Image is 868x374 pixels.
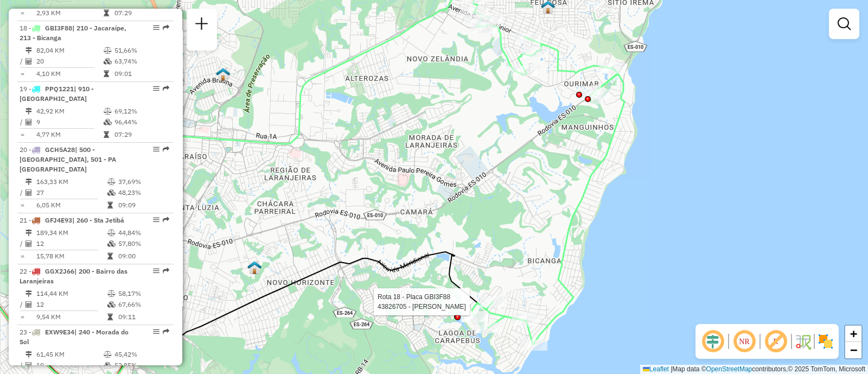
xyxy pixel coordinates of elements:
[20,251,25,262] td: =
[45,24,72,32] span: GBI3F88
[107,314,113,320] i: Tempo total em rota
[104,131,109,138] i: Tempo total em rota
[153,24,159,31] em: Opções
[153,328,159,335] em: Opções
[114,68,169,79] td: 09:01
[25,47,32,54] i: Distância Total
[118,288,169,299] td: 58,17%
[20,299,25,310] td: /
[45,216,72,224] span: GFJ4E93
[36,176,107,187] td: 163,33 KM
[45,85,74,93] span: PPQ1221
[640,365,868,374] div: Map data © contributors,© 2025 TomTom, Microsoft
[216,67,230,81] img: Simulação- Taquara
[20,216,124,224] span: 21 -
[36,68,103,79] td: 4,10 KM
[36,312,107,322] td: 9,54 KM
[153,217,159,223] em: Opções
[25,108,32,115] i: Distância Total
[20,267,127,285] span: 22 -
[25,290,32,297] i: Distância Total
[114,56,169,67] td: 63,74%
[153,268,159,274] em: Opções
[36,129,103,140] td: 4,77 KM
[107,230,116,236] i: % de utilização do peso
[20,85,94,103] span: | 910 - [GEOGRAPHIC_DATA]
[36,8,103,18] td: 2,93 KM
[20,312,25,322] td: =
[36,360,103,371] td: 19
[118,187,169,198] td: 48,23%
[36,106,103,117] td: 42,92 KM
[36,200,107,211] td: 6,05 KM
[25,230,32,236] i: Distância Total
[850,327,857,340] span: +
[845,326,861,342] a: Zoom in
[36,349,103,360] td: 61,45 KM
[25,362,32,369] i: Total de Atividades
[104,362,112,369] i: % de utilização da cubagem
[45,267,74,275] span: GGX2J66
[118,227,169,238] td: 44,84%
[20,8,25,18] td: =
[107,179,116,185] i: % de utilização do peso
[731,328,757,354] span: Ocultar NR
[118,176,169,187] td: 37,69%
[20,328,129,346] span: 23 -
[107,240,116,247] i: % de utilização da cubagem
[118,238,169,249] td: 57,80%
[36,187,107,198] td: 27
[45,145,75,154] span: GCH5A28
[191,13,213,37] a: Nova sessão e pesquisa
[36,45,103,56] td: 82,04 KM
[36,299,107,310] td: 12
[107,202,113,208] i: Tempo total em rota
[163,268,169,274] em: Rota exportada
[104,10,109,16] i: Tempo total em rota
[163,328,169,335] em: Rota exportada
[671,365,672,373] span: |
[36,288,107,299] td: 114,44 KM
[706,365,752,373] a: OpenStreetMap
[153,146,159,153] em: Opções
[20,56,25,67] td: /
[700,328,726,354] span: Ocultar deslocamento
[114,360,169,371] td: 52,85%
[118,200,169,211] td: 09:09
[20,238,25,249] td: /
[104,119,112,125] i: % de utilização da cubagem
[25,351,32,358] i: Distância Total
[114,106,169,117] td: 69,12%
[163,24,169,31] em: Rota exportada
[163,85,169,92] em: Rota exportada
[247,261,261,275] img: Simulação- Novo Horizonte
[118,251,169,262] td: 09:00
[153,85,159,92] em: Opções
[20,328,129,346] span: | 240 - Morada do Sol
[20,267,127,285] span: | 200 - Bairro das Laranjeiras
[104,108,112,115] i: % de utilização do peso
[104,71,109,77] i: Tempo total em rota
[107,301,116,308] i: % de utilização da cubagem
[20,187,25,198] td: /
[643,365,669,373] a: Leaflet
[20,145,116,173] span: 20 -
[20,24,126,42] span: 18 -
[118,299,169,310] td: 67,66%
[20,360,25,371] td: /
[20,200,25,211] td: =
[114,8,169,18] td: 07:29
[107,290,116,297] i: % de utilização do peso
[36,238,107,249] td: 12
[36,56,103,67] td: 20
[817,333,834,350] img: Exibir/Ocultar setores
[845,342,861,358] a: Zoom out
[20,145,116,173] span: | 500 - [GEOGRAPHIC_DATA], 501 - PA [GEOGRAPHIC_DATA]
[20,129,25,140] td: =
[72,216,124,224] span: | 260 - Sta Jetibá
[104,351,112,358] i: % de utilização do peso
[794,333,812,350] img: Fluxo de ruas
[833,13,855,35] a: Exibir filtros
[118,312,169,322] td: 09:11
[104,47,112,54] i: % de utilização do peso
